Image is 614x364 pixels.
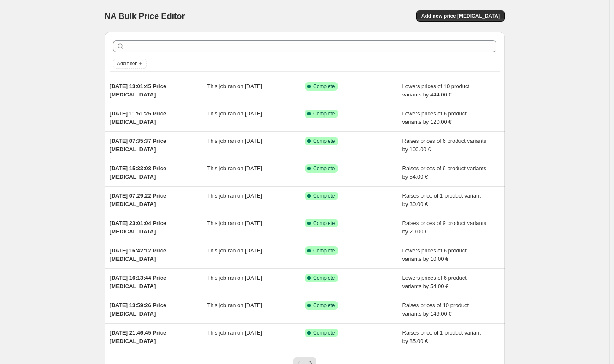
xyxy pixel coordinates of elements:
[207,275,264,281] span: This job ran on [DATE].
[110,193,166,207] span: [DATE] 07:29:22 Price [MEDICAL_DATA]
[416,10,505,22] button: Add new price [MEDICAL_DATA]
[402,83,470,98] span: Lowers prices of 10 product variants by 444.00 €
[207,165,264,171] span: This job ran on [DATE].
[110,138,166,153] span: [DATE] 07:35:37 Price [MEDICAL_DATA]
[313,329,335,336] span: Complete
[402,302,469,317] span: Raises prices of 10 product variants by 149.00 €
[207,302,264,308] span: This job ran on [DATE].
[110,83,166,98] span: [DATE] 13:01:45 Price [MEDICAL_DATA]
[207,329,264,336] span: This job ran on [DATE].
[402,193,481,207] span: Raises price of 1 product variant by 30.00 €
[313,138,335,145] span: Complete
[110,247,166,262] span: [DATE] 16:42:12 Price [MEDICAL_DATA]
[421,13,500,19] span: Add new price [MEDICAL_DATA]
[113,59,147,69] button: Add filter
[110,220,166,235] span: [DATE] 23:01:04 Price [MEDICAL_DATA]
[110,302,166,317] span: [DATE] 13:59:26 Price [MEDICAL_DATA]
[110,275,166,289] span: [DATE] 16:13:44 Price [MEDICAL_DATA]
[402,165,486,180] span: Raises prices of 6 product variants by 54.00 €
[313,275,335,281] span: Complete
[402,220,486,235] span: Raises prices of 9 product variants by 20.00 €
[207,83,264,89] span: This job ran on [DATE].
[110,165,166,180] span: [DATE] 15:33:08 Price [MEDICAL_DATA]
[110,329,166,344] span: [DATE] 21:46:45 Price [MEDICAL_DATA]
[110,110,166,125] span: [DATE] 11:51:25 Price [MEDICAL_DATA]
[207,247,264,254] span: This job ran on [DATE].
[402,138,486,153] span: Raises prices of 6 product variants by 100.00 €
[207,193,264,199] span: This job ran on [DATE].
[207,220,264,226] span: This job ran on [DATE].
[313,247,335,254] span: Complete
[313,193,335,199] span: Complete
[313,302,335,309] span: Complete
[402,247,467,262] span: Lowers prices of 6 product variants by 10.00 €
[207,110,264,117] span: This job ran on [DATE].
[402,329,481,344] span: Raises price of 1 product variant by 85.00 €
[313,165,335,172] span: Complete
[402,275,467,289] span: Lowers prices of 6 product variants by 54.00 €
[117,60,137,67] span: Add filter
[402,110,467,125] span: Lowers prices of 6 product variants by 120.00 €
[313,110,335,117] span: Complete
[313,220,335,227] span: Complete
[105,11,185,21] span: NA Bulk Price Editor
[313,83,335,90] span: Complete
[207,138,264,144] span: This job ran on [DATE].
